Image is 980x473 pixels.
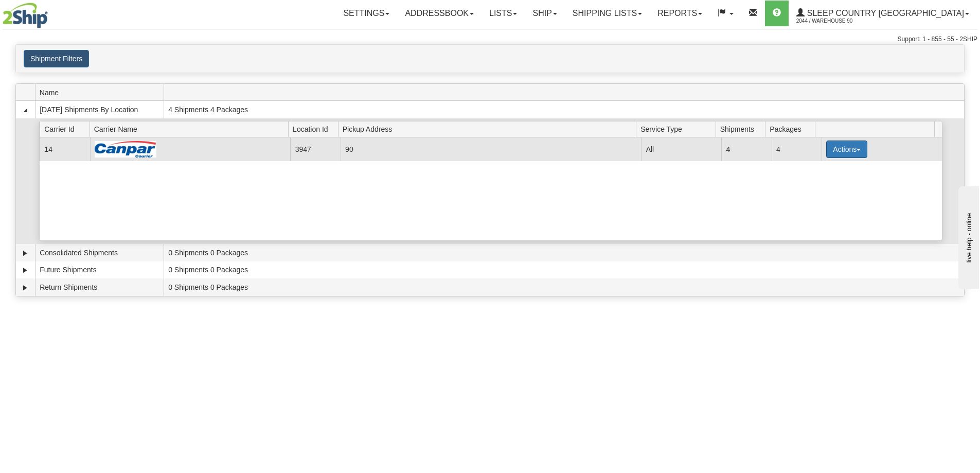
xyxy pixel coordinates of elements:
span: Carrier Name [94,121,289,137]
td: Return Shipments [35,278,164,296]
a: Shipping lists [565,1,650,26]
td: 90 [341,137,642,161]
img: Canpar [95,141,156,157]
span: Shipments [720,121,765,137]
td: Consolidated Shipments [35,244,164,261]
iframe: chat widget [956,184,979,289]
span: 2044 / Warehouse 90 [796,16,874,26]
a: Lists [482,1,525,26]
a: Expand [20,248,30,258]
div: Support: 1 - 855 - 55 - 2SHIP [3,35,977,44]
td: 4 [772,137,822,161]
img: logo2044.jpg [3,3,48,28]
span: Sleep Country [GEOGRAPHIC_DATA] [805,9,964,17]
td: 0 Shipments 0 Packages [164,278,964,296]
td: 14 [40,137,90,161]
td: [DATE] Shipments By Location [35,101,164,118]
a: Expand [20,265,30,275]
span: Service Type [640,121,716,137]
td: 3947 [290,137,340,161]
a: Collapse [20,105,30,115]
span: Pickup Address [343,121,636,137]
button: Actions [826,141,867,158]
a: Settings [335,1,397,26]
a: Sleep Country [GEOGRAPHIC_DATA] 2044 / Warehouse 90 [789,1,977,26]
a: Addressbook [397,1,482,26]
div: live help - online [8,9,95,16]
span: Carrier Id [44,121,90,137]
span: Location Id [293,121,338,137]
span: Name [40,84,164,100]
td: 0 Shipments 0 Packages [164,244,964,261]
a: Ship [525,1,564,26]
td: Future Shipments [35,261,164,279]
td: 4 Shipments 4 Packages [164,101,964,118]
span: Packages [770,121,815,137]
button: Shipment Filters [24,50,89,67]
td: All [641,137,721,161]
td: 0 Shipments 0 Packages [164,261,964,279]
a: Expand [20,283,30,293]
td: 4 [721,137,771,161]
a: Reports [650,1,710,26]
